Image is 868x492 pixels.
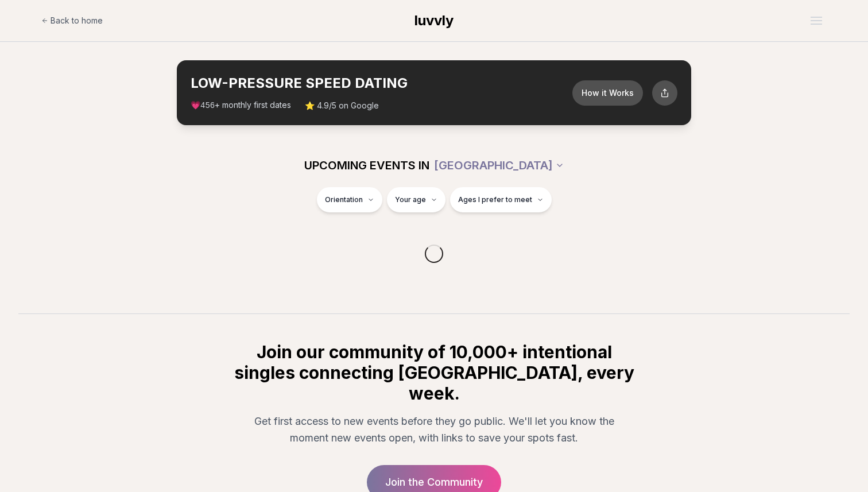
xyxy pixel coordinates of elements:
[304,157,429,173] span: UPCOMING EVENTS IN
[450,187,552,212] button: Ages I prefer to meet
[325,195,363,204] span: Orientation
[434,153,564,178] button: [GEOGRAPHIC_DATA]
[317,187,382,212] button: Orientation
[41,9,103,32] a: Back to home
[395,195,426,204] span: Your age
[414,12,454,29] span: luvvly
[458,195,532,204] span: Ages I prefer to meet
[572,80,643,106] button: How it Works
[232,342,636,404] h2: Join our community of 10,000+ intentional singles connecting [GEOGRAPHIC_DATA], every week.
[387,187,445,212] button: Your age
[806,12,827,29] button: Open menu
[241,413,627,447] p: Get first access to new events before they go public. We'll let you know the moment new events op...
[200,101,215,110] span: 456
[305,100,379,111] span: ⭐ 4.9/5 on Google
[414,11,454,30] a: luvvly
[51,15,103,26] span: Back to home
[191,74,572,92] h2: LOW-PRESSURE SPEED DATING
[191,99,291,111] span: 💗 + monthly first dates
